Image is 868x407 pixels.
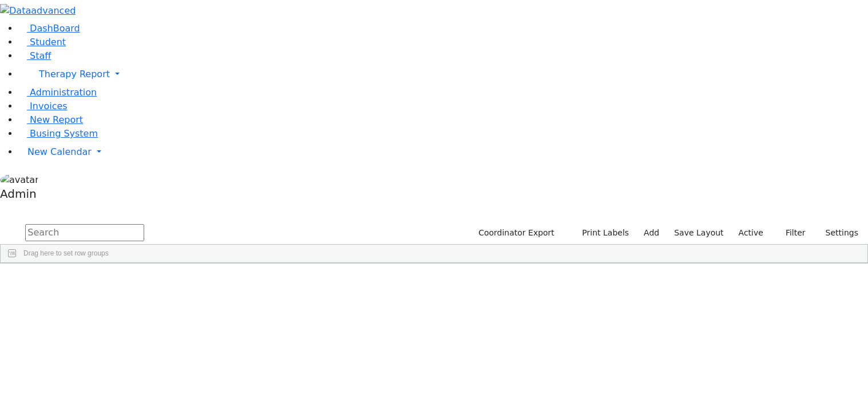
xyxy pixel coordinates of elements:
a: Busing System [18,128,98,139]
span: DashBoard [30,23,80,34]
button: Coordinator Export [471,224,560,242]
span: Busing System [30,128,98,139]
button: Filter [771,224,811,242]
input: Search [25,224,144,241]
span: Therapy Report [39,69,110,79]
a: Invoices [18,101,68,111]
a: Therapy Report [18,63,868,86]
button: Save Layout [669,224,728,242]
span: New Calendar [27,146,92,157]
button: Settings [811,224,863,242]
span: Administration [30,87,97,98]
label: Active [734,224,768,242]
span: Drag here to set row groups [23,249,109,257]
a: New Report [18,114,83,125]
a: Administration [18,87,97,98]
span: New Report [30,114,83,125]
span: Staff [30,50,51,61]
a: Student [18,37,66,47]
button: Print Labels [569,224,634,242]
span: Student [30,37,66,47]
a: Add [639,224,664,242]
a: New Calendar [18,141,868,163]
a: Staff [18,50,51,61]
a: DashBoard [18,23,80,34]
span: Invoices [30,101,68,111]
